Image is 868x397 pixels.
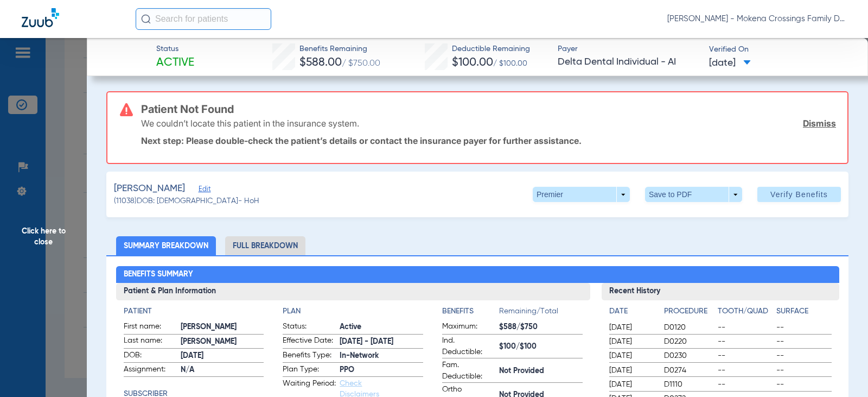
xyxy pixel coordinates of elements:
span: N/A [181,364,264,376]
span: $588.00 [299,57,342,68]
span: Payer [558,43,699,55]
span: Last name: [124,335,177,348]
span: D0230 [664,350,713,361]
span: D1110 [664,379,713,390]
span: [DATE] [609,336,655,347]
img: error-icon [120,103,133,116]
span: Status [156,43,194,55]
p: We couldn’t locate this patient in the insurance system. [141,118,359,129]
span: -- [776,365,831,376]
span: Plan Type: [283,364,336,377]
span: [PERSON_NAME] [181,336,264,348]
span: Maximum: [442,321,495,334]
span: Fam. Deductible: [442,360,495,382]
span: $100/$100 [499,341,583,352]
span: Verify Benefits [770,190,828,199]
app-breakdown-title: Tooth/Quad [718,306,773,321]
span: D0120 [664,322,713,333]
app-breakdown-title: Surface [776,306,831,321]
h4: Surface [776,306,831,317]
app-breakdown-title: Date [609,306,655,321]
span: -- [776,336,831,347]
span: -- [718,350,773,361]
span: Effective Date: [283,335,336,348]
h4: Tooth/Quad [718,306,773,317]
h4: Plan [283,306,423,317]
h3: Recent History [602,283,839,300]
img: Zuub Logo [22,8,59,27]
span: Benefits Type: [283,350,336,363]
li: Full Breakdown [225,236,305,255]
app-breakdown-title: Benefits [442,306,499,321]
span: / $750.00 [342,59,380,68]
span: -- [718,336,773,347]
span: PPO [340,364,423,376]
span: -- [718,379,773,390]
input: Search for patients [136,8,271,30]
h4: Benefits [442,306,499,317]
span: D0220 [664,336,713,347]
button: Verify Benefits [757,187,841,202]
span: [DATE] [709,56,751,70]
span: Deductible Remaining [452,43,530,55]
h2: Benefits Summary [116,266,839,283]
span: Benefits Remaining [299,43,380,55]
span: -- [776,350,831,361]
p: Next step: Please double-check the patient’s details or contact the insurance payer for further a... [141,135,836,146]
span: Not Provided [499,366,583,377]
span: D0274 [664,365,713,376]
a: Dismiss [803,118,836,129]
button: Save to PDF [645,187,742,202]
span: Ind. Deductible: [442,335,495,358]
span: -- [776,322,831,333]
span: [DATE] [609,350,655,361]
span: (11038) DOB: [DEMOGRAPHIC_DATA] - HoH [114,196,259,207]
app-breakdown-title: Procedure [664,306,713,321]
span: -- [776,379,831,390]
span: Verified On [709,44,851,55]
span: $588/$750 [499,322,583,333]
h4: Date [609,306,655,317]
span: -- [718,322,773,333]
span: -- [718,365,773,376]
span: [DATE] [609,365,655,376]
button: Premier [533,187,630,202]
span: Assignment: [124,364,177,377]
h3: Patient Not Found [141,104,836,115]
span: / $100.00 [493,60,527,67]
span: [PERSON_NAME] - Mokena Crossings Family Dental [667,14,846,24]
span: [PERSON_NAME] [114,182,185,196]
span: $100.00 [452,57,493,68]
span: Active [340,322,423,333]
span: In-Network [340,350,423,362]
span: [DATE] [181,350,264,362]
img: Search Icon [141,14,151,24]
li: Summary Breakdown [116,236,216,255]
h4: Procedure [664,306,713,317]
h3: Patient & Plan Information [116,283,591,300]
span: DOB: [124,350,177,363]
span: [DATE] [609,322,655,333]
span: Delta Dental Individual - AI [558,55,699,69]
span: Edit [199,185,208,196]
span: Active [156,55,194,71]
span: [DATE] [609,379,655,390]
span: Status: [283,321,336,334]
h4: Patient [124,306,264,317]
span: [PERSON_NAME] [181,322,264,333]
span: [DATE] - [DATE] [340,336,423,348]
span: Remaining/Total [499,306,583,321]
span: First name: [124,321,177,334]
